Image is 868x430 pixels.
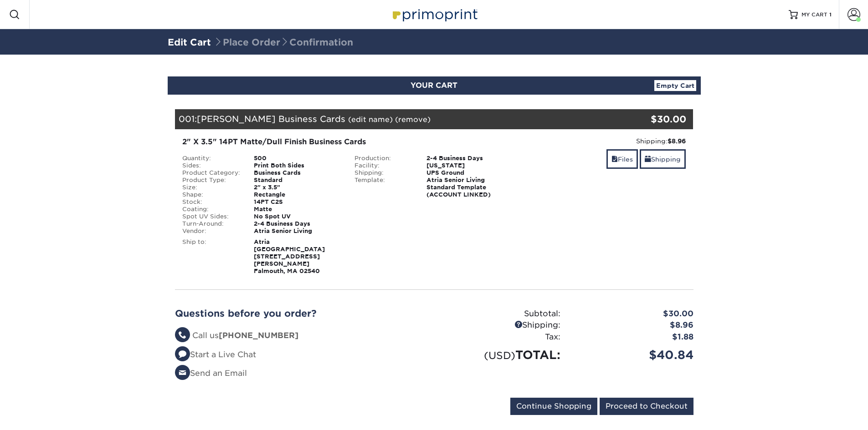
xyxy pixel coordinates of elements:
[247,162,348,169] div: Print Both Sides
[247,169,348,177] div: Business Cards
[567,308,700,320] div: $30.00
[348,155,420,162] div: Production:
[510,398,597,415] input: Continue Shopping
[168,37,211,48] a: Edit Cart
[175,155,247,162] div: Quantity:
[348,177,420,198] div: Template:
[420,155,520,162] div: 2-4 Business Days
[829,11,832,18] span: 1
[606,149,638,169] a: Files
[175,191,247,198] div: Shape:
[611,156,618,163] span: files
[175,330,427,342] li: Call us
[214,37,353,48] span: Place Order Confirmation
[175,350,256,359] a: Start a Live Chat
[567,319,700,331] div: $8.96
[640,149,686,169] a: Shipping
[247,228,348,235] div: Atria Senior Living
[434,331,567,343] div: Tax:
[175,369,247,378] a: Send an Email
[607,112,687,126] div: $30.00
[420,177,520,198] div: Atria Senior Living Standard Template (ACCOUNT LINKED)
[420,162,520,169] div: [US_STATE]
[484,349,515,361] small: (USD)
[654,80,696,91] a: Empty Cart
[668,137,686,145] strong: $8.96
[247,177,348,184] div: Standard
[567,346,700,364] div: $40.84
[600,398,693,415] input: Proceed to Checkout
[182,137,514,147] div: 2" X 3.5" 14PT Matte/Dull Finish Business Cards
[175,184,247,191] div: Size:
[411,81,457,90] span: YOUR CART
[348,115,393,124] a: (edit name)
[395,115,431,124] a: (remove)
[434,346,567,364] div: TOTAL:
[175,162,247,169] div: Sides:
[389,5,480,24] img: Primoprint
[175,228,247,235] div: Vendor:
[175,109,607,129] div: 001:
[348,169,420,177] div: Shipping:
[247,206,348,213] div: Matte
[175,213,247,220] div: Spot UV Sides:
[175,238,247,275] div: Ship to:
[175,206,247,213] div: Coating:
[175,308,427,319] h2: Questions before you order?
[247,155,348,162] div: 500
[175,220,247,228] div: Turn-Around:
[219,331,298,340] strong: [PHONE_NUMBER]
[175,198,247,206] div: Stock:
[801,11,827,19] span: MY CART
[420,169,520,177] div: UPS Ground
[434,308,567,320] div: Subtotal:
[247,220,348,228] div: 2-4 Business Days
[434,319,567,331] div: Shipping:
[527,137,686,146] div: Shipping:
[254,238,325,274] strong: Atria [GEOGRAPHIC_DATA] [STREET_ADDRESS][PERSON_NAME] Falmouth, MA 02540
[348,162,420,169] div: Facility:
[175,169,247,177] div: Product Category:
[247,213,348,220] div: No Spot UV
[247,191,348,198] div: Rectangle
[645,156,651,163] span: shipping
[247,184,348,191] div: 2" x 3.5"
[567,331,700,343] div: $1.88
[175,177,247,184] div: Product Type:
[247,198,348,206] div: 14PT C2S
[197,114,345,124] span: [PERSON_NAME] Business Cards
